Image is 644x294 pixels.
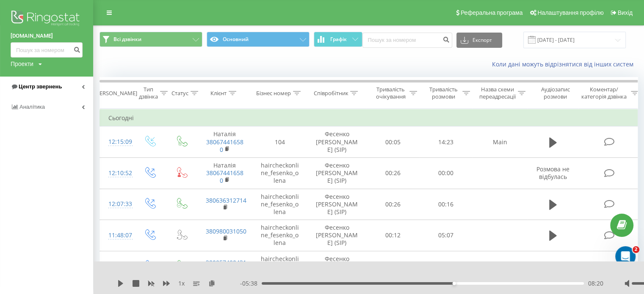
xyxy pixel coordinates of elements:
[314,32,362,47] button: Графік
[615,246,636,267] iframe: Intercom live chat
[456,33,502,48] button: Експорт
[252,126,307,158] td: 104
[367,157,420,189] td: 00:26
[206,227,246,235] a: 380980031050
[108,227,125,244] div: 11:48:07
[139,86,158,100] div: Тип дзвінка
[210,90,227,97] div: Клієнт
[206,169,243,184] a: 380674416580
[108,165,125,181] div: 12:10:52
[206,196,246,204] a: 380636312714
[362,33,452,48] input: Пошук за номером
[171,90,188,97] div: Статус
[374,86,407,100] div: Тривалість очікування
[252,220,307,251] td: haircheckonline_fesenko_olena
[367,220,420,251] td: 00:12
[11,60,33,68] div: Проекти
[11,8,83,30] img: Ringostat logo
[536,165,569,181] span: Розмова не відбулась
[100,32,202,47] button: Всі дзвінки
[252,251,307,282] td: haircheckonline_fesenko_olena
[367,126,420,158] td: 00:05
[307,189,367,220] td: Фесенко [PERSON_NAME] (SIP)
[579,86,629,100] div: Коментар/категорія дзвінка
[94,90,137,97] div: [PERSON_NAME]
[19,83,62,90] span: Центр звернень
[307,251,367,282] td: Фесенко [PERSON_NAME] (SIP)
[197,157,252,189] td: Наталія
[108,258,125,275] div: 11:41:35
[420,251,473,282] td: 00:23
[197,126,252,158] td: Наталія
[367,251,420,282] td: 00:18
[420,126,473,158] td: 14:23
[633,246,639,253] span: 2
[100,110,642,126] td: Сьогодні
[330,36,347,42] span: Графік
[307,157,367,189] td: Фесенко [PERSON_NAME] (SIP)
[108,134,125,150] div: 12:15:09
[479,86,516,100] div: Назва схеми переадресації
[420,189,473,220] td: 00:16
[206,138,243,154] a: 380674416580
[453,282,456,285] div: Accessibility label
[588,279,603,288] span: 08:20
[307,220,367,251] td: Фесенко [PERSON_NAME] (SIP)
[537,9,603,16] span: Налаштування профілю
[420,220,473,251] td: 05:07
[206,258,246,267] a: 380957490431
[240,279,262,288] span: - 05:38
[11,32,83,40] a: [DOMAIN_NAME]
[492,60,638,68] a: Коли дані можуть відрізнятися вiд інших систем
[252,157,307,189] td: haircheckonline_fesenko_olena
[11,42,83,58] input: Пошук за номером
[19,104,45,110] span: Аналiтика
[367,189,420,220] td: 00:26
[420,157,473,189] td: 00:00
[427,86,460,100] div: Тривалість розмови
[473,126,528,158] td: Main
[618,9,633,16] span: Вихід
[178,279,185,288] span: 1 x
[207,32,310,47] button: Основний
[113,36,141,43] span: Всі дзвінки
[108,196,125,212] div: 12:07:33
[535,86,576,100] div: Аудіозапис розмови
[307,126,367,158] td: Фесенко [PERSON_NAME] (SIP)
[252,189,307,220] td: haircheckonline_fesenko_olena
[313,90,348,97] div: Співробітник
[256,90,291,97] div: Бізнес номер
[461,9,523,16] span: Реферальна програма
